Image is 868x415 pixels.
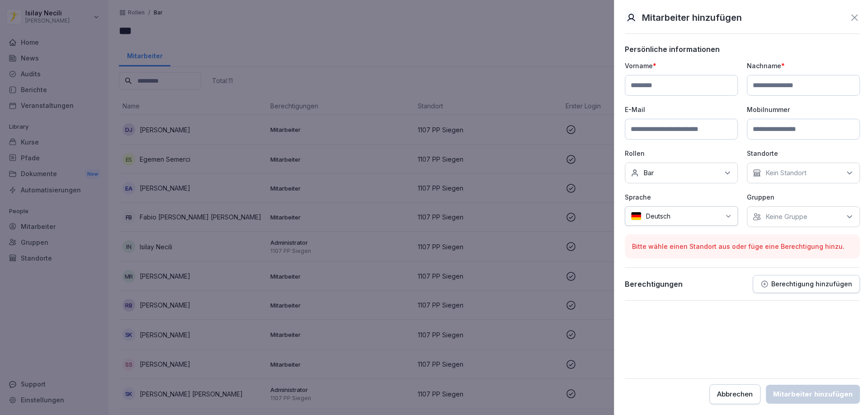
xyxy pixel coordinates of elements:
img: de.svg [631,212,642,220]
p: Gruppen [747,192,860,202]
div: Abbrechen [717,389,753,399]
p: Persönliche informationen [625,45,860,54]
p: Mobilnummer [747,105,860,114]
button: Berechtigung hinzufügen [753,275,860,293]
button: Abbrechen [709,384,760,404]
div: Mitarbeiter hinzufügen [773,389,853,399]
p: Bar [643,168,654,177]
p: Mitarbeiter hinzufügen [642,11,742,24]
p: Kein Standort [765,168,807,177]
p: Rollen [625,149,738,158]
p: Bitte wähle einen Standort aus oder füge eine Berechtigung hinzu. [632,242,853,251]
p: Nachname [747,61,860,70]
p: Sprache [625,192,738,202]
div: Deutsch [625,206,738,226]
p: E-Mail [625,105,738,114]
p: Vorname [625,61,738,70]
p: Keine Gruppe [765,212,807,221]
button: Mitarbeiter hinzufügen [766,385,860,404]
p: Standorte [747,149,860,158]
p: Berechtigungen [625,280,683,289]
p: Berechtigung hinzufügen [771,280,852,288]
